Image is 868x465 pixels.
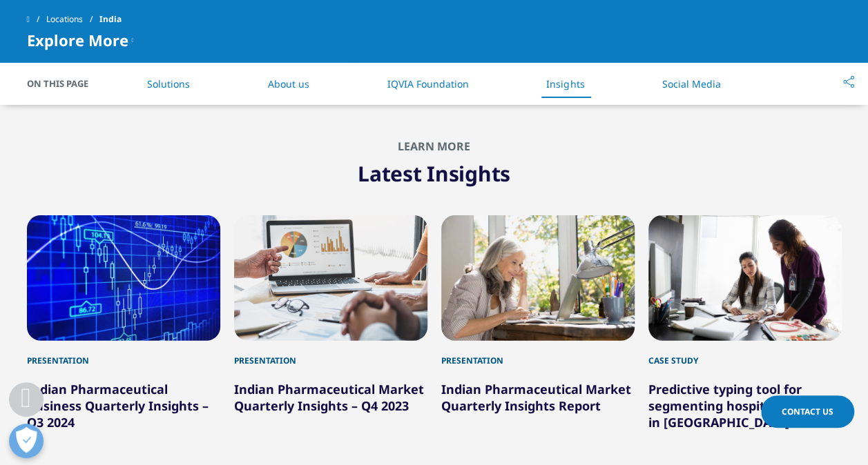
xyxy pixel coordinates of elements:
[648,381,836,431] a: Predictive typing tool for segmenting hospital accounts in [GEOGRAPHIC_DATA]
[761,395,854,428] a: Contact Us
[99,7,122,32] span: India
[268,77,309,90] a: About us
[441,381,631,414] a: Indian Pharmaceutical Market Quarterly Insights Report
[546,77,584,90] a: Insights
[27,341,220,367] div: Presentation
[234,381,424,414] a: Indian Pharmaceutical Market Quarterly Insights – Q4 2023
[234,341,427,367] div: Presentation
[387,77,468,90] a: IQVIA Foundation
[441,341,635,367] div: Presentation
[27,32,128,48] span: Explore More
[648,341,842,367] div: Case Study
[9,424,44,458] button: Open Preferences
[27,153,842,188] h1: Latest Insights
[27,381,209,431] a: Indian Pharmaceutical Business Quarterly Insights – Q3 2024
[46,7,99,32] a: Locations
[782,406,833,417] span: Contact Us
[27,77,103,90] span: On This Page
[662,77,721,90] a: Social Media
[27,139,842,153] h2: Learn more
[147,77,190,90] a: Solutions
